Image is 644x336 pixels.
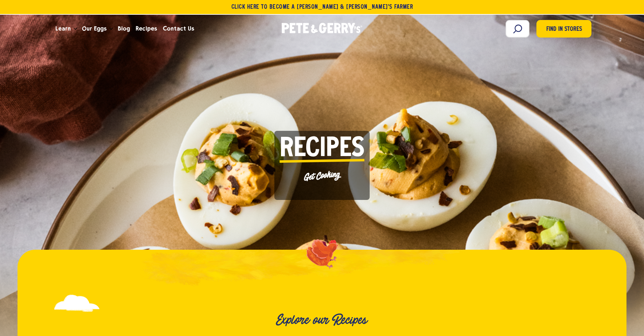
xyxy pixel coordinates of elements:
[55,24,71,33] span: Learn
[536,20,591,38] a: Find in Stores
[82,24,107,33] span: Our Eggs
[79,19,109,38] a: Our Eggs
[74,28,77,30] button: Open the dropdown menu for Learn
[280,136,364,162] span: Recipes
[118,24,130,33] span: Blog
[136,24,157,33] span: Recipes
[279,167,365,185] p: Get Cooking
[53,19,74,38] a: Learn
[163,24,194,33] span: Contact Us
[506,20,529,38] input: Search
[546,25,582,34] span: Find in Stores
[109,28,113,30] button: Open the dropdown menu for Our Eggs
[160,19,197,38] a: Contact Us
[115,19,133,38] a: Blog
[133,19,160,38] a: Recipes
